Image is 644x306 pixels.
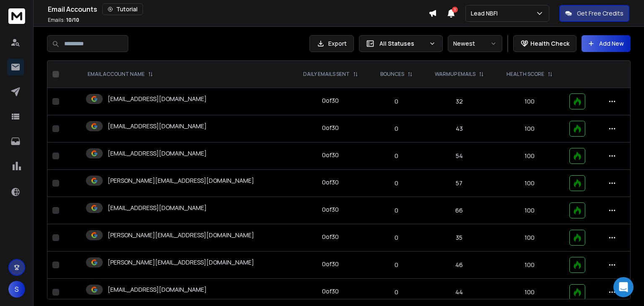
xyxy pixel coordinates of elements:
p: Emails : [48,17,79,23]
p: 0 [375,152,418,160]
td: 46 [423,252,495,279]
button: S [8,281,25,298]
div: Open Intercom Messenger [613,277,634,297]
td: 100 [495,88,564,115]
div: Email Accounts [48,3,428,15]
td: 100 [495,224,564,252]
p: [EMAIL_ADDRESS][DOMAIN_NAME] [108,95,207,103]
button: Add New [582,35,631,52]
p: BOUNCES [380,71,404,78]
p: 0 [375,124,418,133]
div: 0 of 30 [322,260,339,268]
button: Export [309,35,354,52]
p: 0 [375,261,418,269]
td: 43 [423,115,495,143]
p: [EMAIL_ADDRESS][DOMAIN_NAME] [108,285,207,294]
button: Newest [448,35,502,52]
td: 100 [495,279,564,306]
p: Health Check [530,39,569,48]
span: 1 [452,7,458,13]
p: All Statuses [379,39,426,48]
td: 54 [423,143,495,170]
div: EMAIL ACCOUNT NAME [88,71,153,78]
p: [PERSON_NAME][EMAIL_ADDRESS][DOMAIN_NAME] [108,231,254,239]
p: 0 [375,179,418,187]
p: DAILY EMAILS SENT [303,71,350,78]
td: 44 [423,279,495,306]
div: 0 of 30 [322,178,339,187]
p: 0 [375,206,418,215]
td: 57 [423,170,495,197]
p: 0 [375,288,418,296]
p: [EMAIL_ADDRESS][DOMAIN_NAME] [108,204,207,212]
p: WARMUP EMAILS [435,71,475,78]
td: 100 [495,170,564,197]
td: 32 [423,88,495,115]
p: HEALTH SCORE [506,71,544,78]
td: 100 [495,143,564,170]
td: 66 [423,197,495,224]
p: Get Free Credits [577,9,623,18]
td: 100 [495,252,564,279]
div: 0 of 30 [322,233,339,241]
div: 0 of 30 [322,287,339,296]
button: Health Check [513,35,576,52]
button: Tutorial [102,3,143,15]
p: [EMAIL_ADDRESS][DOMAIN_NAME] [108,122,207,130]
p: [PERSON_NAME][EMAIL_ADDRESS][DOMAIN_NAME] [108,176,254,185]
td: 100 [495,197,564,224]
p: Lead NBFI [471,9,501,18]
div: 0 of 30 [322,151,339,159]
span: 10 / 10 [66,16,79,23]
div: 0 of 30 [322,124,339,132]
p: 0 [375,97,418,106]
div: 0 of 30 [322,96,339,105]
p: 0 [375,233,418,242]
td: 35 [423,224,495,252]
td: 100 [495,115,564,143]
p: [EMAIL_ADDRESS][DOMAIN_NAME] [108,149,207,158]
div: 0 of 30 [322,205,339,214]
p: [PERSON_NAME][EMAIL_ADDRESS][DOMAIN_NAME] [108,258,254,267]
button: Get Free Credits [559,5,629,22]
